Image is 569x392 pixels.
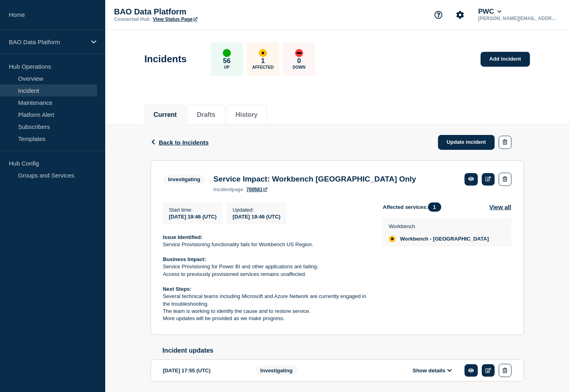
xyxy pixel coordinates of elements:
button: Account settings [452,6,469,23]
span: Investigating [255,366,298,375]
div: affected [259,49,267,57]
p: BAO Data Platform [9,39,86,45]
p: Connected Hub [114,16,150,22]
p: 0 [297,57,301,65]
span: Back to Incidents [159,139,209,146]
button: Current [154,111,177,118]
div: down [295,49,303,57]
div: [DATE] 19:46 (UTC) [232,213,280,220]
div: [DATE] 17:55 (UTC) [163,364,243,377]
button: View all [489,202,512,212]
span: 1 [428,202,441,212]
p: [PERSON_NAME][EMAIL_ADDRESS][PERSON_NAME][DOMAIN_NAME] [477,16,560,21]
p: Affected [252,65,273,69]
span: Investigating [163,175,206,184]
div: up [223,49,231,57]
strong: Issue Identified: [163,234,203,240]
p: BAO Data Platform [114,7,275,16]
p: Up [224,65,230,69]
button: Support [430,6,447,23]
div: affected [389,236,396,242]
span: Affected services: [383,202,445,212]
a: View Status Page [153,16,198,22]
p: Access to previously provisioned services remains unaffected. [163,271,370,278]
button: History [236,111,258,118]
strong: Next Steps: [163,286,192,292]
h3: Service Impact: Workbench [GEOGRAPHIC_DATA] Only [214,175,416,184]
p: Several technical teams including Microsoft and Azure Network are currently engaged in the troubl... [163,293,370,308]
h1: Incidents [145,53,187,65]
button: Drafts [197,111,215,118]
p: 1 [261,57,265,65]
strong: Business Impact: [163,256,206,262]
p: More updates will be provided as we make progress. [163,315,370,322]
p: 56 [223,57,230,65]
a: Add incident [481,52,530,67]
a: Update incident [438,135,495,150]
p: page [214,187,243,192]
button: PWC [477,8,503,16]
p: Workbench [389,223,489,229]
button: Back to Incidents [151,139,209,146]
p: Down [293,65,306,69]
p: Start time : [169,207,217,213]
a: 700581 [247,187,267,192]
p: Updated : [232,207,280,213]
p: Service Provisioning for Power BI and other applications are failing. [163,263,370,270]
span: [DATE] 19:46 (UTC) [169,214,217,220]
button: Show details [410,367,455,374]
h2: Incident updates [163,347,524,354]
p: The team is working to identify the cause and to restore service. [163,308,370,315]
span: Workbench - [GEOGRAPHIC_DATA] [400,236,489,242]
p: Service Provisioning functionality fails for Workbench US Region. [163,241,370,248]
span: incident [214,187,232,192]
